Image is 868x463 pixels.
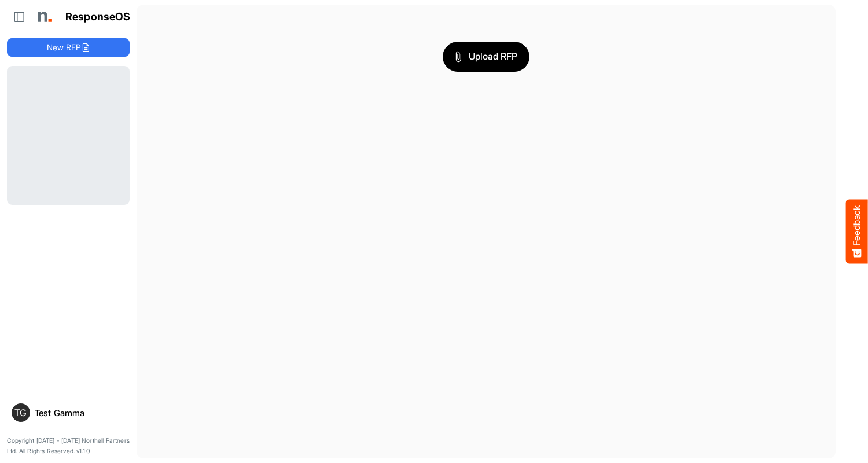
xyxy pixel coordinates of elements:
button: Upload RFP [443,42,529,72]
span: Upload RFP [455,49,517,64]
div: Test Gamma [35,409,125,417]
button: Feedback [846,200,868,264]
div: Loading... [7,66,130,205]
img: Northell [32,5,55,28]
span: TG [14,408,27,417]
button: New RFP [7,38,130,57]
p: Copyright [DATE] - [DATE] Northell Partners Ltd. All Rights Reserved. v1.1.0 [7,436,130,456]
h1: ResponseOS [65,11,131,23]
